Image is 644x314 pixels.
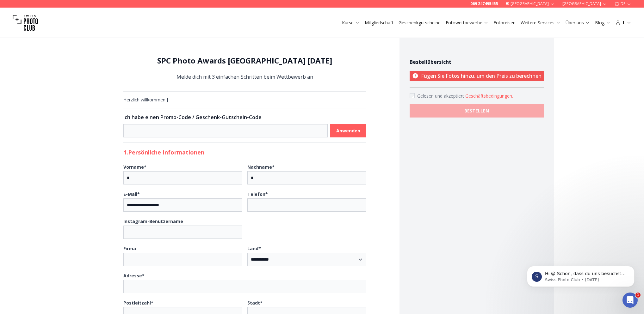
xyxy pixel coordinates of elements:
[247,253,366,266] select: Land*
[635,293,641,298] span: 1
[410,104,544,118] button: BESTELLEN
[470,1,498,6] a: 069 247495455
[595,20,610,26] a: Blog
[521,20,560,26] a: Weitere Services
[123,97,366,103] div: Herzlich willkommen
[123,56,366,81] div: Melde dich mit 3 einfachen Schritten beim Wettbewerb an
[622,293,638,308] iframe: Intercom live chat
[410,58,544,66] h4: Bestellübersicht
[592,18,613,27] button: Blog
[247,171,366,184] input: Nachname*
[123,253,242,266] input: Firma
[123,113,366,121] h3: Ich habe einen Promo-Code / Geschenk-Gutschein-Code
[123,56,366,66] h1: SPC Photo Awards [GEOGRAPHIC_DATA] [DATE]
[566,20,590,26] a: Über uns
[247,300,263,306] b: Stadt *
[123,171,242,184] input: Vorname*
[123,164,146,170] b: Vorname *
[247,245,261,251] b: Land *
[339,18,362,27] button: Kurse
[336,128,360,134] b: Anwenden
[517,253,644,297] iframe: Intercom notifications message
[465,93,513,99] button: Accept termsGelesen und akzeptiert
[362,18,396,27] button: Mitgliedschaft
[123,300,153,306] b: Postleitzahl *
[518,18,563,27] button: Weitere Services
[493,20,516,26] a: Fotoreisen
[123,245,136,251] b: Firma
[247,164,275,170] b: Nachname *
[616,20,631,26] div: L
[13,10,38,35] img: Swiss photo club
[410,71,544,81] p: Fügen Sie Fotos hinzu, um den Preis zu berechnen
[563,18,592,27] button: Über uns
[167,97,168,103] b: J
[491,18,518,27] button: Fotoreisen
[446,20,488,26] a: Fotowettbewerbe
[123,198,242,212] input: E-Mail*
[247,191,268,197] b: Telefon *
[443,18,491,27] button: Fotowettbewerbe
[464,108,489,114] b: BESTELLEN
[342,20,360,26] a: Kurse
[123,280,366,293] input: Adresse*
[123,218,183,224] b: Instagram-Benutzername
[365,20,393,26] a: Mitgliedschaft
[247,198,366,212] input: Telefon*
[123,191,140,197] b: E-Mail *
[123,148,366,157] h2: 1. Persönliche Informationen
[330,124,366,137] button: Anwenden
[417,93,465,99] span: Gelesen und akzeptiert
[410,93,415,98] input: Accept terms
[399,20,441,26] a: Geschenkgutscheine
[396,18,443,27] button: Geschenkgutscheine
[123,273,145,279] b: Adresse *
[123,226,242,239] input: Instagram-Benutzername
